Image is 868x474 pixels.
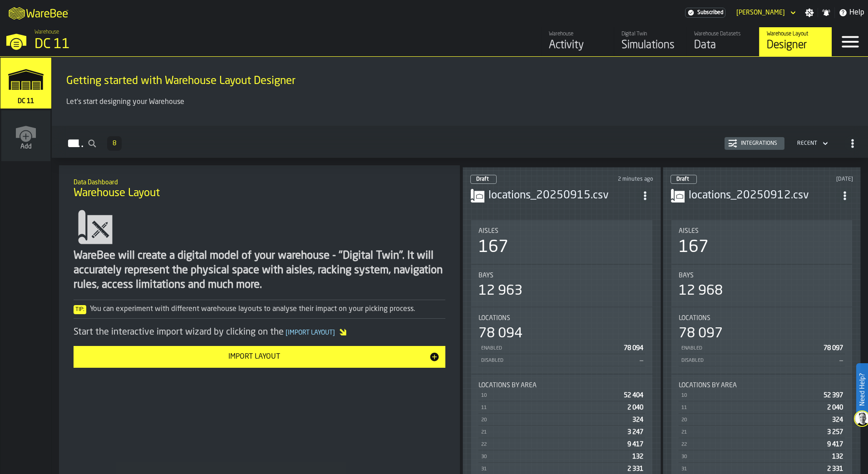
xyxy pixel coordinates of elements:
span: 324 [832,417,843,423]
div: StatList-item-Enabled [679,342,845,354]
div: DropdownMenuValue-Ahmo Smajlovic [733,7,798,18]
div: StatList-item-10 [478,389,645,401]
div: 78 094 [478,326,523,342]
div: StatList-item-11 [679,401,845,414]
div: 20 [480,417,629,423]
a: link-to-/wh/i/2e91095d-d0fa-471d-87cf-b9f7f81665fc/designer [759,27,832,56]
div: 30 [681,454,829,460]
span: Locations by Area [679,382,737,389]
span: 52 404 [624,392,643,399]
div: DropdownMenuValue-4 [794,138,830,149]
span: Locations [478,315,510,322]
div: Title [679,272,845,279]
div: Enabled [480,346,620,351]
label: button-toggle-Help [835,7,868,18]
div: StatList-item-21 [679,426,845,438]
span: Help [849,7,864,18]
div: 78 097 [679,326,723,342]
div: stat-Bays [471,265,652,306]
p: Let's start designing your Warehouse [66,97,853,108]
span: — [640,357,643,364]
span: Aisles [478,227,498,235]
span: ] [333,330,335,336]
div: DropdownMenuValue-Ahmo Smajlovic [736,9,785,16]
div: 11 [480,405,624,411]
button: button-Integrations [725,137,784,150]
div: Title [478,382,645,389]
div: WareBee will create a digital model of your warehouse - "Digital Twin". It will accurately repres... [74,249,445,292]
div: Menu Subscription [685,8,725,18]
button: button-Import Layout [74,346,445,368]
div: Data [694,38,752,53]
div: status-0 2 [671,175,697,184]
div: ItemListCard- [52,57,868,126]
div: StatList-item-20 [679,414,845,426]
div: stat-Aisles [671,220,853,264]
div: Title [478,227,645,235]
a: link-to-/wh/i/2e91095d-d0fa-471d-87cf-b9f7f81665fc/simulations [0,58,51,110]
span: 2 040 [827,405,843,411]
div: stat-Locations [671,307,853,374]
div: Title [478,272,645,279]
div: Title [679,315,845,322]
a: link-to-/wh/i/2e91095d-d0fa-471d-87cf-b9f7f81665fc/simulations [614,27,686,56]
div: StatList-item-20 [478,414,645,426]
div: Title [679,382,845,389]
div: Updated: 2025-09-12, 16:21:28 Created: 2025-09-12, 14:06:43 [776,176,853,183]
div: Warehouse [549,31,607,37]
div: Digital Twin [621,31,679,37]
div: 22 [681,442,824,448]
span: 9 417 [627,441,643,448]
a: link-to-/wh/new [1,110,50,163]
label: button-toggle-Menu [832,27,868,56]
div: title-Getting started with Warehouse Layout Designer [59,64,861,97]
span: 78 094 [624,345,643,351]
div: status-0 2 [470,175,497,184]
div: You can experiment with different warehouse layouts to analyse their impact on your picking process. [74,304,445,315]
div: ButtonLoadMore-Load More-Prev-First-Last [104,136,125,151]
div: 11 [681,405,824,411]
h2: Sub Title [74,177,445,186]
div: stat-Aisles [471,220,652,264]
div: StatList-item-30 [679,450,845,463]
div: DropdownMenuValue-4 [797,140,817,147]
span: 78 097 [824,345,843,351]
span: Warehouse [35,29,59,35]
div: 167 [478,238,508,257]
label: button-toggle-Settings [801,8,818,17]
div: 21 [681,430,824,435]
span: Aisles [679,227,699,235]
div: StatList-item-Enabled [478,342,645,354]
a: link-to-/wh/i/2e91095d-d0fa-471d-87cf-b9f7f81665fc/settings/billing [685,8,725,18]
div: 20 [681,417,829,423]
span: 9 417 [827,441,843,448]
span: Bays [679,272,694,279]
div: 21 [480,430,624,435]
span: Locations [679,315,710,322]
span: Locations by Area [478,382,537,389]
div: 12 968 [679,283,723,299]
div: 22 [480,442,624,448]
div: Start the interactive import wizard by clicking on the [74,326,445,339]
span: 2 040 [627,405,643,411]
span: 132 [632,454,643,460]
h3: locations_20250912.csv [689,188,837,203]
label: button-toggle-Notifications [818,8,834,17]
span: DC 11 [16,98,36,105]
div: Simulations [621,38,679,53]
a: link-to-/wh/i/2e91095d-d0fa-471d-87cf-b9f7f81665fc/feed/ [541,27,614,56]
div: Warehouse Datasets [694,31,752,37]
div: DC 11 [35,36,280,53]
span: — [839,357,843,364]
h3: locations_20250915.csv [488,188,637,203]
span: Warehouse Layout [74,186,160,201]
div: Title [478,315,645,322]
div: title-Warehouse Layout [66,173,453,205]
div: Title [679,227,845,235]
span: 8 [113,140,116,147]
span: 52 397 [824,392,843,399]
